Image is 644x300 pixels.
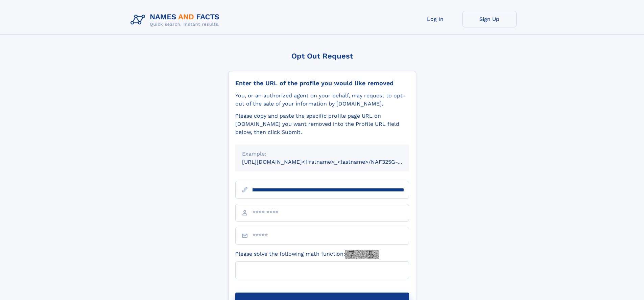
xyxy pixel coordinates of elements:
[462,11,517,27] a: Sign Up
[235,112,409,136] div: Please copy and paste the specific profile page URL on [DOMAIN_NAME] you want removed into the Pr...
[235,250,379,259] label: Please solve the following math function:
[408,11,462,27] a: Log In
[235,79,409,87] div: Enter the URL of the profile you would like removed
[242,150,402,158] div: Example:
[228,52,416,60] div: Opt Out Request
[128,11,225,29] img: Logo Names and Facts
[235,92,409,108] div: You, or an authorized agent on your behalf, may request to opt-out of the sale of your informatio...
[242,159,422,165] small: [URL][DOMAIN_NAME]<firstname>_<lastname>/NAF325G-xxxxxxxx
